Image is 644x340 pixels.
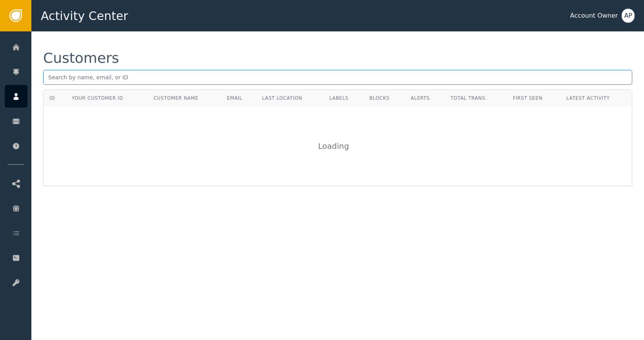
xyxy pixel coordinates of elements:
[570,11,618,20] div: Account Owner
[329,95,358,102] div: Labels
[72,95,123,102] div: Your Customer ID
[41,7,128,25] span: Activity Center
[369,95,399,102] div: Blocks
[513,95,555,102] div: First Seen
[262,95,317,102] div: Last Location
[622,9,635,23] button: AP
[153,95,215,102] div: Customer Name
[43,70,632,85] input: Search by name, email, or ID
[49,95,55,102] div: ID
[43,51,119,65] div: Customers
[318,140,357,152] div: Loading
[451,95,501,102] div: Total Trans.
[566,95,626,102] div: Latest Activity
[411,95,439,102] div: Alerts
[227,95,251,102] div: Email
